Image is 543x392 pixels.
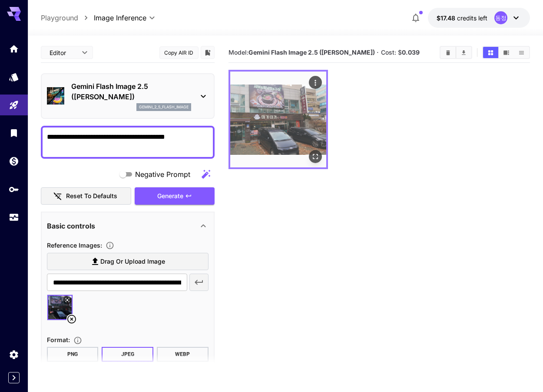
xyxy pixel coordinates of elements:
[381,49,420,56] span: Cost: $
[47,336,70,343] span: Format :
[440,47,456,58] button: Clear All
[456,47,471,58] button: Download All
[9,184,19,195] div: API Keys
[482,46,530,59] div: Show media in grid viewShow media in video viewShow media in list view
[159,46,199,59] button: Copy AIR ID
[494,11,507,24] div: 동정
[437,13,487,23] div: $17.4791
[100,256,165,267] span: Drag or upload image
[9,100,19,111] div: Playground
[230,72,326,167] img: 2Q==
[428,8,530,28] button: $17.4791동정
[157,347,209,362] button: WEBP
[41,13,94,23] nav: breadcrumb
[499,47,514,58] button: Show media in video view
[9,212,19,223] div: Usage
[135,187,215,205] button: Generate
[8,372,20,383] button: Expand sidebar
[9,43,19,54] div: Home
[9,156,19,167] div: Wallet
[9,125,19,136] div: Library
[47,253,209,271] label: Drag or upload image
[377,47,379,58] p: ·
[402,49,420,56] b: 0.039
[94,13,146,23] span: Image Inference
[437,14,457,22] span: $17.48
[157,191,183,202] span: Generate
[483,47,498,58] button: Show media in grid view
[102,241,118,250] button: Upload a reference image to guide the result. This is needed for Image-to-Image or Inpainting. Su...
[204,47,212,58] button: Add to library
[457,14,487,22] span: credits left
[248,49,375,56] b: Gemini Flash Image 2.5 ([PERSON_NAME])
[47,216,209,236] div: Basic controls
[309,150,322,163] div: Open in fullscreen
[47,221,95,231] p: Basic controls
[514,47,529,58] button: Show media in list view
[70,336,86,345] button: Choose the file format for the output image.
[41,13,78,23] a: Playground
[71,81,191,102] p: Gemini Flash Image 2.5 ([PERSON_NAME])
[47,347,99,362] button: PNG
[47,78,209,114] div: Gemini Flash Image 2.5 ([PERSON_NAME])gemini_2_5_flash_image
[47,242,102,249] span: Reference Images :
[135,169,190,180] span: Negative Prompt
[102,347,153,362] button: JPEG
[309,76,322,89] div: Actions
[9,72,19,82] div: Models
[50,48,76,57] span: Editor
[228,49,375,56] span: Model:
[9,349,19,360] div: Settings
[41,187,131,205] button: Reset to defaults
[440,46,472,59] div: Clear AllDownload All
[139,104,189,110] p: gemini_2_5_flash_image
